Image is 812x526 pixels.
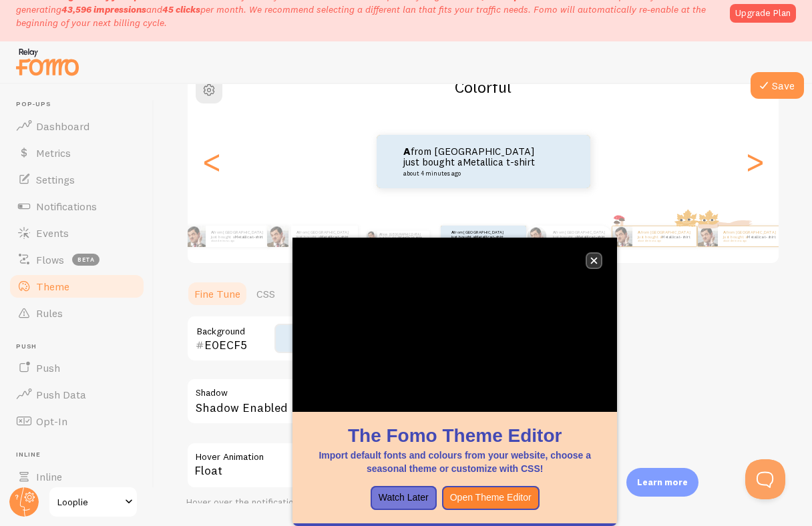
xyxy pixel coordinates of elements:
a: Metallica t-shirt [475,234,504,239]
p: from [GEOGRAPHIC_DATA] just bought a [403,146,537,177]
img: fomo-relay-logo-orange.svg [14,45,81,79]
p: from [GEOGRAPHIC_DATA] just bought a [211,230,264,242]
span: Pop-ups [16,100,146,109]
div: The Fomo Theme EditorImport default fonts and colours from your website, choose a seasonal theme ... [292,238,617,526]
a: Theme [8,273,146,300]
a: Looplie [48,486,138,518]
span: Events [36,226,69,240]
a: Metrics [8,140,146,166]
strong: A [403,145,411,158]
span: Dashboard [36,119,89,133]
span: Rules [36,306,63,320]
span: Inline [16,451,146,459]
span: Push [16,342,146,351]
div: Previous slide [204,113,220,210]
img: Fomo [528,226,547,246]
p: Import default fonts and colours from your website, choose a seasonal theme or customize with CSS! [309,449,601,475]
small: about 4 minutes ago [723,240,775,242]
span: beta [72,254,99,266]
a: Settings [8,166,146,193]
a: Inline [8,463,146,490]
a: Metallica t-shirt [399,236,421,240]
a: Flows beta [8,246,146,273]
a: Push Data [8,381,146,408]
a: Metallica t-shirt [577,234,606,239]
p: from [GEOGRAPHIC_DATA] just bought a [553,230,606,242]
a: Upgrade Plan [730,4,796,23]
img: Fomo [698,226,718,246]
img: Fomo [267,226,288,247]
div: Hover over the notification for preview [186,497,587,509]
span: Theme [36,280,69,293]
a: Fine Tune [186,280,248,307]
a: Metallica t-shirt [235,234,264,239]
a: Rules [8,300,146,326]
a: Events [8,220,146,246]
button: Save [751,72,804,99]
span: Opt-In [36,415,67,428]
a: Metallica t-shirt [662,234,690,239]
iframe: Help Scout Beacon - Open [745,459,785,499]
p: Learn more [637,476,688,489]
a: Metallica t-shirt [321,234,349,239]
h1: The Fomo Theme Editor [309,423,601,449]
button: Open Theme Editor [442,486,540,510]
strong: A [451,230,454,235]
small: about 4 minutes ago [211,240,263,242]
span: Flows [36,253,64,266]
button: Watch Later [371,486,437,510]
div: Next slide [747,113,763,210]
div: Float [186,442,587,489]
a: Metallica t-shirt [747,234,776,239]
span: Inline [36,470,62,483]
a: Metallica t-shirt [463,156,535,168]
img: Fomo [184,226,206,247]
strong: A [723,230,726,235]
strong: A [553,230,556,235]
span: Notifications [36,200,97,213]
h2: Colorful [188,77,779,97]
b: 45 clicks [162,3,200,15]
p: from [GEOGRAPHIC_DATA] just bought a [379,231,424,242]
span: Push [36,361,60,374]
strong: A [296,230,299,235]
img: Fomo [367,231,377,242]
a: Dashboard [8,113,146,140]
b: 43,596 impressions [61,3,146,15]
span: Looplie [57,494,121,510]
span: Push Data [36,388,86,401]
a: Push [8,354,146,381]
div: Learn more [626,468,698,497]
p: from [GEOGRAPHIC_DATA] just bought a [723,230,777,242]
p: from [GEOGRAPHIC_DATA] just bought a [451,230,505,242]
strong: A [379,232,381,236]
span: Metrics [36,146,71,160]
button: close, [587,254,601,268]
strong: A [211,230,214,235]
a: CSS [248,280,283,307]
span: Settings [36,173,75,186]
img: Fomo [612,226,632,246]
strong: A [638,230,640,235]
a: Opt-In [8,408,146,435]
span: and [61,3,200,15]
p: from [GEOGRAPHIC_DATA] just bought a [296,230,353,242]
small: about 4 minutes ago [403,170,533,177]
a: Notifications [8,193,146,220]
p: from [GEOGRAPHIC_DATA] just bought a [638,230,691,242]
div: Shadow Enabled [186,378,587,427]
small: about 4 minutes ago [638,240,690,242]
